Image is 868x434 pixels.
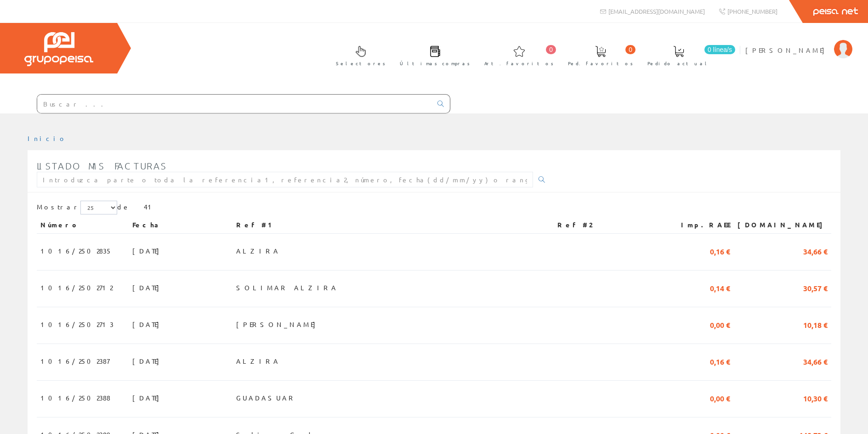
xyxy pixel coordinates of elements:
[710,280,730,295] span: 0,14 €
[710,243,730,259] span: 0,16 €
[734,217,831,233] th: [DOMAIN_NAME]
[236,280,338,295] span: SOLIMAR ALZIRA
[391,38,475,72] a: Últimas compras
[336,59,386,68] span: Selectores
[554,217,665,233] th: Ref #2
[37,201,831,217] div: de 41
[40,316,113,332] span: 1016/2502713
[400,59,470,68] span: Últimas compras
[236,316,320,332] span: [PERSON_NAME]
[803,243,828,259] span: 34,66 €
[568,59,633,68] span: Ped. favoritos
[608,7,705,15] span: [EMAIL_ADDRESS][DOMAIN_NAME]
[40,390,110,406] span: 1016/2502388
[233,217,554,233] th: Ref #1
[132,243,164,259] span: [DATE]
[40,280,113,295] span: 1016/2502712
[710,316,730,332] span: 0,00 €
[546,45,556,54] span: 0
[745,45,829,55] span: [PERSON_NAME]
[327,38,390,72] a: Selectores
[803,316,828,332] span: 10,18 €
[745,38,852,47] a: [PERSON_NAME]
[484,59,554,68] span: Art. favoritos
[132,316,164,332] span: [DATE]
[236,243,280,259] span: ALZIRA
[132,280,164,295] span: [DATE]
[40,243,112,259] span: 1016/2502835
[647,59,710,68] span: Pedido actual
[710,353,730,369] span: 0,16 €
[37,217,129,233] th: Número
[37,201,117,214] label: Mostrar
[236,353,280,369] span: ALZIRA
[132,390,164,406] span: [DATE]
[625,45,635,54] span: 0
[710,390,730,406] span: 0,00 €
[803,280,828,295] span: 30,57 €
[80,201,117,214] select: Mostrar
[28,134,67,142] a: Inicio
[129,217,233,233] th: Fecha
[37,172,533,187] input: Introduzca parte o toda la referencia1, referencia2, número, fecha(dd/mm/yy) o rango de fechas(dd...
[803,390,828,406] span: 10,30 €
[236,390,296,406] span: GUADASUAR
[803,353,828,369] span: 34,66 €
[24,32,93,66] img: Grupo Peisa
[37,160,167,171] span: Listado mis facturas
[704,45,735,54] span: 0 línea/s
[37,95,432,113] input: Buscar ...
[727,7,777,15] span: [PHONE_NUMBER]
[40,353,109,369] span: 1016/2502387
[132,353,164,369] span: [DATE]
[665,217,734,233] th: Imp.RAEE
